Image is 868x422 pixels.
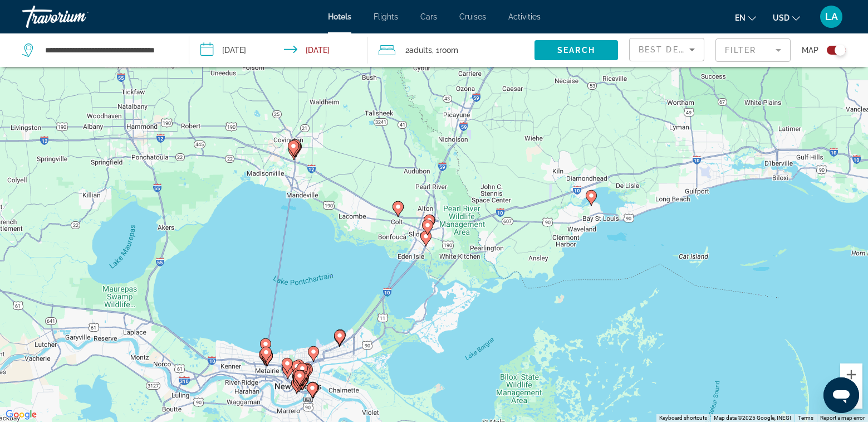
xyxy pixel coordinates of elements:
[639,43,695,56] mat-select: Sort by
[374,12,398,21] a: Flights
[534,40,618,60] button: Search
[420,12,437,21] a: Cars
[3,408,40,422] img: Google
[22,2,134,31] a: Travorium
[432,42,458,58] span: , 1
[773,13,789,22] span: USD
[802,42,818,58] span: Map
[3,408,40,422] a: Open this area in Google Maps (opens a new window)
[825,11,838,22] span: LA
[823,377,859,413] iframe: Button to launch messaging window
[367,33,534,67] button: Travelers: 2 adults, 0 children
[459,12,486,21] a: Cruises
[818,45,846,55] button: Toggle map
[328,12,351,21] a: Hotels
[659,414,707,422] button: Keyboard shortcuts
[639,45,697,54] span: Best Deals
[817,5,846,28] button: User Menu
[508,12,541,21] a: Activities
[820,415,865,421] a: Report a map error
[715,38,791,62] button: Filter
[189,33,367,67] button: Check-in date: Oct 10, 2025 Check-out date: Oct 12, 2025
[714,415,791,421] span: Map data ©2025 Google, INEGI
[773,9,800,26] button: Change currency
[439,46,458,55] span: Room
[840,363,862,386] button: Zoom in
[557,46,595,55] span: Search
[405,42,432,58] span: 2
[735,13,746,22] span: en
[409,46,432,55] span: Adults
[735,9,756,26] button: Change language
[798,415,813,421] a: Terms (opens in new tab)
